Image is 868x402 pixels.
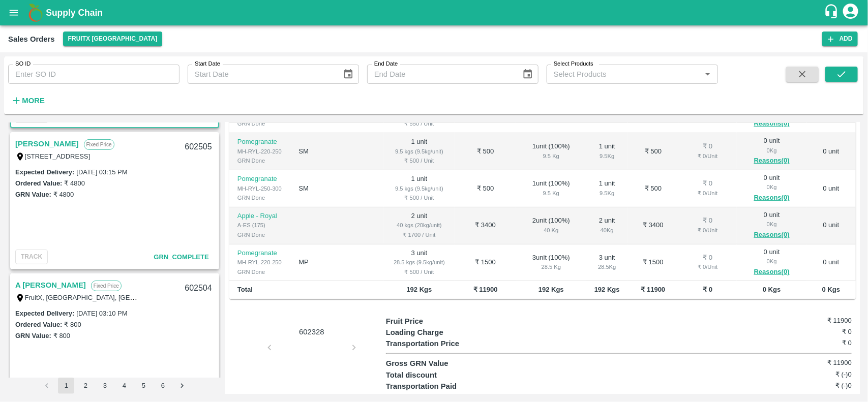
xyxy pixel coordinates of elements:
[237,211,283,221] p: Apple - Royal
[686,179,729,189] div: ₹ 0
[763,286,781,293] b: 0 Kgs
[822,286,840,293] b: 0 Kgs
[554,60,593,68] label: Select Products
[384,133,455,170] td: 1 unit
[392,230,447,239] div: ₹ 1700 / Unit
[745,146,798,155] div: 0 Kg
[237,193,283,202] div: GRN Done
[290,133,383,170] td: SM
[15,179,62,187] label: Ordered Value:
[178,276,218,300] div: 602504
[58,378,74,394] button: page 1
[237,249,283,258] p: Pomegranate
[392,193,447,202] div: ₹ 500 / Unit
[8,33,55,46] div: Sales Orders
[84,139,114,150] p: Fixed Price
[594,179,620,198] div: 1 unit
[806,207,856,244] td: 0 unit
[384,170,455,207] td: 1 unit
[91,281,122,291] p: Fixed Price
[237,147,283,156] div: MH-RYL-220-250
[195,60,220,68] label: Start Date
[745,136,798,167] div: 0 unit
[188,65,335,84] input: Start Date
[774,338,852,348] h6: ₹ 0
[386,327,502,338] p: Loading Charge
[774,316,852,326] h6: ₹ 11900
[686,262,729,271] div: ₹ 0 / Unit
[824,4,842,22] div: customer-support
[155,378,171,394] button: Go to page 6
[686,226,729,235] div: ₹ 0 / Unit
[15,137,79,150] a: [PERSON_NAME]
[745,192,798,204] button: Reasons(0)
[339,65,358,84] button: Choose date
[384,244,455,282] td: 3 unit
[594,226,620,235] div: 40 Kg
[15,321,62,328] label: Ordered Value:
[237,258,283,267] div: MH-RYL-220-250
[594,142,620,161] div: 1 unit
[274,326,350,337] p: 602328
[237,156,283,165] div: GRN Done
[2,1,25,24] button: open drawer
[154,253,208,261] span: GRN_Complete
[237,267,283,276] div: GRN Done
[524,216,578,235] div: 2 unit ( 100 %)
[628,244,678,282] td: ₹ 1500
[538,286,564,293] b: 192 Kgs
[806,244,856,282] td: 0 unit
[628,207,678,244] td: ₹ 3400
[392,258,447,267] div: 28.5 kgs (9.5kg/unit)
[594,253,620,272] div: 3 unit
[524,262,578,271] div: 28.5 Kg
[594,216,620,235] div: 2 unit
[686,142,729,151] div: ₹ 0
[628,133,678,170] td: ₹ 500
[406,286,432,293] b: 192 Kgs
[524,189,578,198] div: 9.5 Kg
[806,133,856,170] td: 0 unit
[97,378,113,394] button: Go to page 3
[290,170,383,207] td: SM
[745,155,798,167] button: Reasons(0)
[524,226,578,235] div: 40 Kg
[386,316,502,327] p: Fruit Price
[384,207,455,244] td: 2 unit
[455,133,516,170] td: ₹ 500
[15,332,51,339] label: GRN Value:
[15,168,74,176] label: Expected Delivery :
[46,8,103,18] b: Supply Chain
[842,2,860,23] div: account of current user
[116,378,132,394] button: Go to page 4
[237,137,283,147] p: Pomegranate
[518,65,537,84] button: Choose date
[686,216,729,226] div: ₹ 0
[392,147,447,156] div: 9.5 kgs (9.5kg/unit)
[76,310,127,317] label: [DATE] 03:10 PM
[822,32,858,46] button: Add
[392,221,447,230] div: 40 kgs (20kg/unit)
[524,142,578,161] div: 1 unit ( 100 %)
[703,286,712,293] b: ₹ 0
[386,381,502,392] p: Transportation Paid
[745,173,798,204] div: 0 unit
[37,378,192,394] nav: pagination navigation
[237,119,283,128] div: GRN Done
[53,191,74,198] label: ₹ 4800
[64,179,85,187] label: ₹ 4800
[15,191,51,198] label: GRN Value:
[237,221,283,230] div: A-ES (175)
[237,230,283,239] div: GRN Done
[46,6,824,20] a: Supply Chain
[745,257,798,266] div: 0 Kg
[686,151,729,161] div: ₹ 0 / Unit
[524,179,578,198] div: 1 unit ( 100 %)
[550,68,698,81] input: Select Products
[745,210,798,241] div: 0 unit
[774,327,852,337] h6: ₹ 0
[174,378,190,394] button: Go to next page
[455,207,516,244] td: ₹ 3400
[641,286,666,293] b: ₹ 11900
[25,152,91,160] label: [STREET_ADDRESS]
